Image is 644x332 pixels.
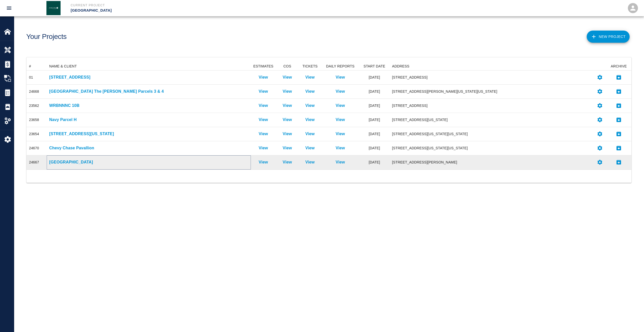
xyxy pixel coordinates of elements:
div: [STREET_ADDRESS][PERSON_NAME][US_STATE][US_STATE] [392,89,591,94]
div: [DATE] [359,155,390,170]
a: View [259,159,268,165]
div: ARCHIVE [606,62,631,70]
a: View [336,131,345,137]
button: Settings [595,157,605,167]
div: [DATE] [359,127,390,141]
button: open drawer [3,2,15,14]
a: View [283,103,292,109]
a: View [259,131,268,137]
a: View [283,145,292,151]
div: ADDRESS [390,62,594,70]
a: View [283,159,292,165]
div: [STREET_ADDRESS][US_STATE][US_STATE] [392,131,591,136]
div: [DATE] [359,85,390,99]
div: 23654 [29,131,39,136]
p: View [283,117,292,123]
div: [DATE] [359,141,390,155]
a: View [283,88,292,94]
div: # [29,62,31,70]
p: View [336,74,345,80]
a: View [305,88,315,94]
button: Settings [595,143,605,153]
button: Settings [595,129,605,139]
div: [DATE] [359,113,390,127]
a: View [259,88,268,94]
div: NAME & CLIENT [47,62,251,70]
div: 23658 [29,117,39,122]
p: View [259,74,268,80]
a: [GEOGRAPHIC_DATA] The [PERSON_NAME] Parcels 3 & 4 [49,88,248,94]
p: [GEOGRAPHIC_DATA] [71,8,349,13]
div: START DATE [363,62,385,70]
p: View [259,103,268,109]
p: View [336,117,345,123]
div: COS [283,62,291,70]
div: 23562 [29,103,39,108]
a: [STREET_ADDRESS][US_STATE] [49,131,248,137]
p: View [305,117,315,123]
div: 24668 [29,89,39,94]
a: View [305,131,315,137]
iframe: Chat Widget [619,308,644,332]
div: 01 [29,75,33,80]
div: START DATE [359,62,390,70]
a: View [305,145,315,151]
a: View [336,103,345,109]
button: Settings [595,115,605,125]
a: View [259,117,268,123]
a: View [283,131,292,137]
button: New Project [587,31,630,43]
div: COS [276,62,299,70]
a: Navy Parcel H [49,117,248,123]
a: View [259,145,268,151]
p: [GEOGRAPHIC_DATA] [49,159,248,165]
div: [STREET_ADDRESS][PERSON_NAME] [392,160,591,165]
div: DAILY REPORTS [326,62,354,70]
a: View [305,159,315,165]
a: [STREET_ADDRESS] [49,74,248,80]
p: View [305,103,315,109]
div: ADDRESS [392,62,410,70]
p: View [305,74,315,80]
a: View [336,88,345,94]
img: Janeiro Inc [46,1,61,15]
div: ESTIMATES [253,62,274,70]
div: 24667 [29,160,39,165]
a: WRBNNNC 10B [49,103,248,109]
button: Settings [595,72,605,82]
h1: Your Projects [26,33,67,41]
a: View [283,74,292,80]
div: [STREET_ADDRESS][US_STATE][US_STATE] [392,146,591,151]
a: View [336,145,345,151]
a: Chevy Chase Pavallion [49,145,248,151]
button: Settings [595,101,605,111]
button: Settings [595,86,605,97]
div: [DATE] [359,99,390,113]
p: Current Project [71,3,349,8]
div: [STREET_ADDRESS][US_STATE] [392,117,591,122]
div: ESTIMATES [251,62,276,70]
a: View [336,159,345,165]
